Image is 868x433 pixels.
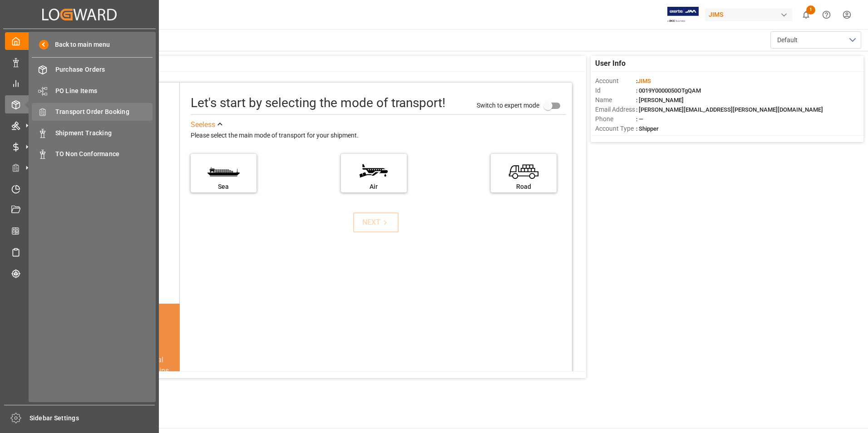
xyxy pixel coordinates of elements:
[55,86,153,96] span: PO Line Items
[477,101,539,108] span: Switch to expert mode
[636,78,651,84] span: :
[595,86,636,95] span: Id
[770,31,861,49] button: open menu
[705,6,796,23] button: JIMS
[32,145,153,163] a: TO Non Conformance
[595,95,636,105] span: Name
[595,76,636,86] span: Account
[5,32,154,50] a: My Cockpit
[636,125,659,132] span: : Shipper
[5,222,154,240] a: CO2 Calculator
[5,74,154,92] a: My Reports
[5,53,154,71] a: Data Management
[191,130,566,141] div: Please select the main mode of transport for your shipment.
[32,103,153,121] a: Transport Order Booking
[353,212,399,232] button: NEXT
[637,78,651,84] span: JIMS
[49,40,110,49] span: Back to main menu
[806,5,815,15] span: 1
[595,124,636,133] span: Account Type
[30,413,155,423] span: Sidebar Settings
[55,65,153,74] span: Purchase Orders
[636,97,684,103] span: : [PERSON_NAME]
[636,106,823,113] span: : [PERSON_NAME][EMAIL_ADDRESS][PERSON_NAME][DOMAIN_NAME]
[32,61,153,79] a: Purchase Orders
[32,124,153,142] a: Shipment Tracking
[796,5,816,25] button: show 1 new notifications
[55,149,153,159] span: TO Non Conformance
[362,217,390,228] div: NEXT
[777,35,798,45] span: Default
[595,105,636,114] span: Email Address
[595,58,626,69] span: User Info
[5,243,154,261] a: Sailing Schedules
[5,201,154,219] a: Document Management
[5,180,154,197] a: Timeslot Management V2
[55,107,153,117] span: Transport Order Booking
[595,114,636,124] span: Phone
[345,182,402,192] div: Air
[55,128,153,138] span: Shipment Tracking
[167,354,180,398] button: next slide / item
[191,93,445,113] div: Let's start by selecting the mode of transport!
[667,7,699,23] img: Exertis%20JAM%20-%20Email%20Logo.jpg_1722504956.jpg
[636,116,643,123] span: : —
[195,182,252,192] div: Sea
[5,264,154,282] a: Tracking Shipment
[705,8,792,21] div: JIMS
[636,87,701,94] span: : 0019Y0000050OTgQAM
[191,119,215,130] div: See less
[32,82,153,99] a: PO Line Items
[495,182,552,192] div: Road
[816,5,837,25] button: Help Center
